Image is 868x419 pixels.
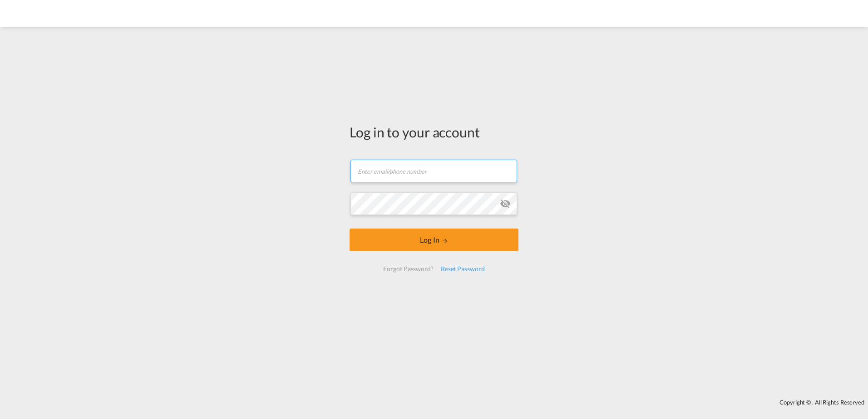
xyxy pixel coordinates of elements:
[500,198,511,209] md-icon: icon-eye-off
[437,261,488,277] div: Reset Password
[350,160,517,182] input: Enter email/phone number
[350,122,518,141] div: Log in to your account
[380,261,437,277] div: Forgot Password?
[350,229,518,251] button: LOGIN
